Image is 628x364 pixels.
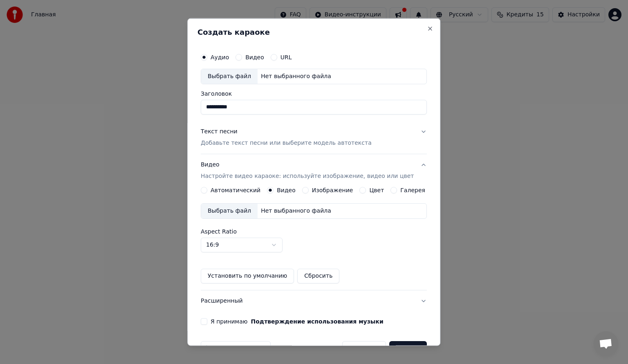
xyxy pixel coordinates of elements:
[201,139,372,147] p: Добавьте текст песни или выберите модель автотекста
[201,160,414,180] div: Видео
[201,228,427,234] label: Aspect Ratio
[277,187,296,193] label: Видео
[201,69,258,84] div: Выбрать файл
[201,90,427,96] label: Заголовок
[258,72,334,81] div: Нет выбранного файла
[280,54,292,60] label: URL
[201,203,258,218] div: Выбрать файл
[201,268,294,283] button: Установить по умолчанию
[211,54,229,60] label: Аудио
[401,187,426,193] label: Галерея
[251,318,384,324] button: Я принимаю
[298,268,340,283] button: Сбросить
[201,172,414,180] p: Настройте видео караоке: используйте изображение, видео или цвет
[201,186,427,290] div: ВидеоНастройте видео караоке: используйте изображение, видео или цвет
[312,187,353,193] label: Изображение
[201,290,427,311] button: Расширенный
[214,345,267,351] span: This will use 5 credits
[342,341,386,355] button: Отменить
[201,121,427,153] button: Текст песниДобавьте текст песни или выберите модель автотекста
[245,54,264,60] label: Видео
[389,341,427,355] button: Создать
[258,207,334,215] div: Нет выбранного файла
[211,187,260,193] label: Автоматический
[201,154,427,186] button: ВидеоНастройте видео караоке: используйте изображение, видео или цвет
[211,318,384,324] label: Я принимаю
[370,187,384,193] label: Цвет
[197,29,430,36] h2: Создать караоке
[201,127,238,135] div: Текст песни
